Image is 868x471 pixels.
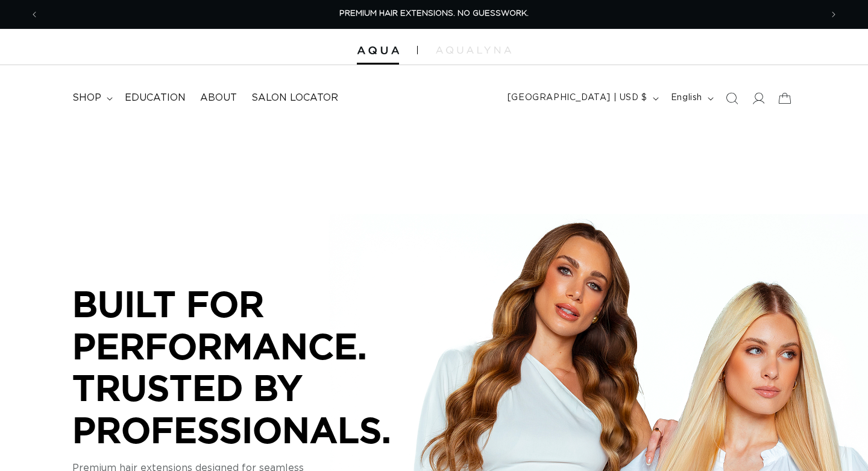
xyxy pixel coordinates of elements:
[339,10,529,17] span: PREMIUM HAIR EXTENSIONS. NO GUESSWORK.
[244,84,345,112] a: Salon Locator
[664,87,719,110] button: English
[65,84,118,112] summary: shop
[118,84,193,112] a: Education
[671,92,702,104] span: English
[719,85,745,112] summary: Search
[200,92,237,104] span: About
[251,92,338,104] span: Salon Locator
[500,87,664,110] button: [GEOGRAPHIC_DATA] | USD $
[508,92,647,104] span: [GEOGRAPHIC_DATA] | USD $
[357,46,399,55] img: Aqua Hair Extensions
[125,92,186,104] span: Education
[436,46,511,54] img: aqualyna.com
[72,283,434,450] p: BUILT FOR PERFORMANCE. TRUSTED BY PROFESSIONALS.
[72,92,101,104] span: shop
[820,3,847,26] button: Next announcement
[21,3,48,26] button: Previous announcement
[193,84,244,112] a: About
